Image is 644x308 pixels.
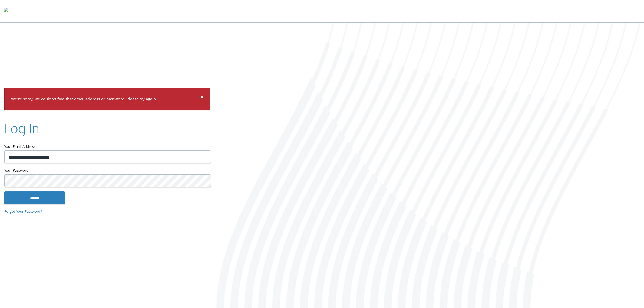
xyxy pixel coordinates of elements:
a: Forgot Your Password? [4,209,42,215]
img: todyl-logo-dark.svg [4,6,8,17]
p: We're sorry, we couldn't find that email address or password. Please try again. [11,96,199,104]
label: Your Password [4,168,210,174]
span: × [200,93,204,103]
h2: Log In [4,119,39,137]
button: Dismiss alert [200,95,204,101]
